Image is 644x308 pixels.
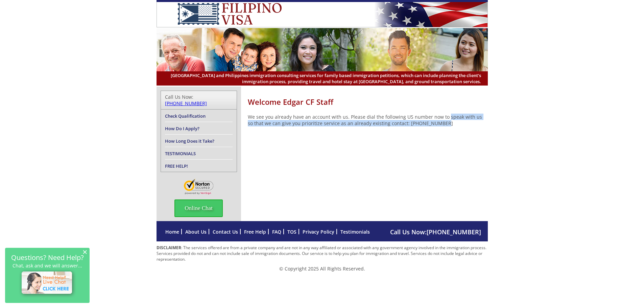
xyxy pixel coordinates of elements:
p: We see you already have an account with us. Please dial the following US number now to speak with... [248,114,488,126]
a: How Do I Apply? [165,125,199,132]
img: live-chat-icon.png [19,268,76,298]
span: Call Us Now: [390,228,481,236]
a: Contact Us [213,229,238,235]
a: Check Qualification [165,113,206,119]
a: TOS [287,229,296,235]
a: Testimonials [340,229,370,235]
p: © Copyright 2025 All Rights Reserved. [157,265,488,272]
a: About Us [185,229,207,235]
div: Call Us Now: [165,94,233,106]
p: Chat, ask and we will answer... [8,263,86,268]
a: FREE HELP! [165,163,188,169]
a: [PHONE_NUMBER] [165,100,207,106]
a: [PHONE_NUMBER] [427,228,481,236]
a: FAQ [272,229,281,235]
a: How Long Does it Take? [165,138,214,144]
span: × [82,249,87,255]
span: Online Chat [174,199,223,217]
a: Home [165,229,179,235]
span: [GEOGRAPHIC_DATA] and Philippines immigration consulting services for family based immigration pe... [163,72,481,85]
a: Free Help [244,229,266,235]
p: : The services offered are from a private company and are not in any way affiliated or associated... [157,245,488,262]
h1: Welcome Edgar CF Staff [248,97,488,107]
strong: DISCLAIMER [157,245,181,251]
a: TESTIMONIALS [165,150,196,157]
a: Privacy Policy [303,229,334,235]
h2: Questions? Need Help? [8,255,86,260]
